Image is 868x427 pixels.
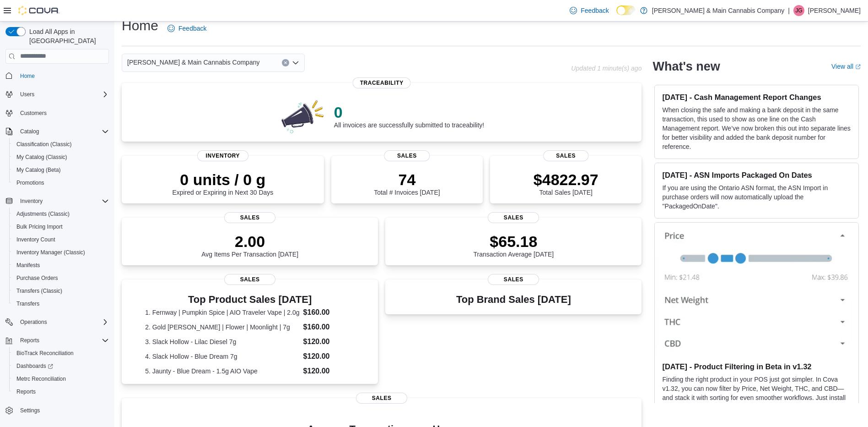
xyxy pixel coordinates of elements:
[16,335,109,346] span: Reports
[16,335,43,346] button: Reports
[16,317,51,328] button: Operations
[16,274,58,282] span: Purchase Orders
[13,285,109,296] span: Transfers (Classic)
[9,233,113,246] button: Inventory Count
[145,352,299,361] dt: 4. Slack Hollow - Blue Dream 7g
[566,1,612,20] a: Feedback
[16,249,85,256] span: Inventory Manager (Classic)
[13,208,73,219] a: Adjustments (Classic)
[652,59,720,74] h2: What's new
[16,223,63,230] span: Bulk Pricing Import
[9,297,113,310] button: Transfers
[16,89,38,100] button: Users
[9,220,113,233] button: Bulk Pricing Import
[16,405,109,416] span: Settings
[9,259,113,272] button: Manifests
[334,103,484,129] div: All invoices are successfully submitted to traceability!
[16,141,72,148] span: Classification (Classic)
[374,170,440,196] div: Total # Invoices [DATE]
[16,107,109,119] span: Customers
[13,139,75,150] a: Classification (Classic)
[13,298,43,309] a: Transfers
[384,150,430,161] span: Sales
[534,170,598,189] p: $4822.97
[13,386,109,397] span: Reports
[9,372,113,385] button: Metrc Reconciliation
[795,5,802,16] span: JG
[474,232,554,251] p: $65.18
[282,59,289,66] button: Clear input
[16,300,39,307] span: Transfers
[224,212,275,223] span: Sales
[652,5,784,16] p: [PERSON_NAME] & Main Cannabis Company
[9,138,113,151] button: Classification (Classic)
[543,150,588,161] span: Sales
[13,164,109,175] span: My Catalog (Beta)
[16,166,61,174] span: My Catalog (Beta)
[16,287,62,295] span: Transfers (Classic)
[9,246,113,259] button: Inventory Manager (Classic)
[13,177,109,188] span: Promotions
[16,108,50,119] a: Customers
[201,232,298,251] p: 2.00
[16,317,109,328] span: Operations
[20,91,34,98] span: Users
[808,5,861,16] p: [PERSON_NAME]
[197,150,248,161] span: Inventory
[16,350,74,357] span: BioTrack Reconciliation
[374,170,440,189] p: 74
[303,351,355,362] dd: $120.00
[279,98,327,134] img: 0
[616,5,636,15] input: Dark Mode
[13,208,109,219] span: Adjustments (Classic)
[13,177,48,188] a: Promotions
[13,164,65,175] a: My Catalog (Beta)
[16,70,109,82] span: Home
[172,170,273,189] p: 0 units / 0 g
[2,106,113,120] button: Customers
[13,285,66,296] a: Transfers (Classic)
[13,152,71,163] a: My Catalog (Classic)
[20,337,39,344] span: Reports
[20,72,35,80] span: Home
[20,318,47,326] span: Operations
[9,385,113,398] button: Reports
[13,152,109,163] span: My Catalog (Classic)
[662,170,851,180] h3: [DATE] - ASN Imports Packaged On Dates
[2,69,113,82] button: Home
[16,210,70,218] span: Adjustments (Classic)
[145,323,299,332] dt: 2. Gold [PERSON_NAME] | Flower | Moonlight | 7g
[2,316,113,328] button: Operations
[13,234,109,245] span: Inventory Count
[662,183,851,211] p: If you are using the Ontario ASN format, the ASN Import in purchase orders will now automatically...
[581,6,609,15] span: Feedback
[18,6,59,15] img: Cova
[2,125,113,138] button: Catalog
[13,221,109,232] span: Bulk Pricing Import
[178,24,206,33] span: Feedback
[13,273,109,284] span: Purchase Orders
[303,307,355,318] dd: $160.00
[16,196,46,207] button: Inventory
[16,71,38,82] a: Home
[2,195,113,208] button: Inventory
[16,262,40,269] span: Manifests
[26,27,109,45] span: Load All Apps in [GEOGRAPHIC_DATA]
[2,334,113,347] button: Reports
[303,322,355,333] dd: $160.00
[488,212,539,223] span: Sales
[224,274,275,285] span: Sales
[9,360,113,372] a: Dashboards
[855,64,861,70] svg: External link
[9,208,113,220] button: Adjustments (Classic)
[13,247,89,258] a: Inventory Manager (Classic)
[353,77,411,88] span: Traceability
[16,179,44,186] span: Promotions
[9,151,113,164] button: My Catalog (Classic)
[662,375,851,421] p: Finding the right product in your POS just got simpler. In Cova v1.32, you can now filter by Pric...
[164,19,210,38] a: Feedback
[662,362,851,371] h3: [DATE] - Product Filtering in Beta in v1.32
[571,65,642,72] p: Updated 1 minute(s) ago
[334,103,484,121] p: 0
